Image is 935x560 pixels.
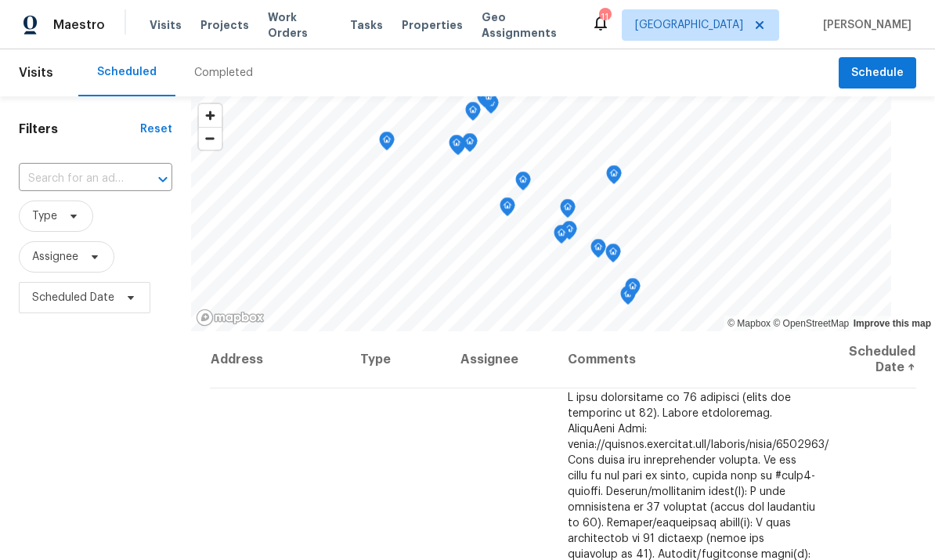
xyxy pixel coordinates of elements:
[210,331,348,388] th: Address
[19,167,128,191] input: Search for an address...
[19,121,140,137] h1: Filters
[555,331,829,388] th: Comments
[851,63,904,83] span: Schedule
[560,199,576,223] div: Map marker
[140,121,172,137] div: Reset
[500,197,515,222] div: Map marker
[465,102,481,126] div: Map marker
[829,331,916,388] th: Scheduled Date ↑
[268,9,331,41] span: Work Orders
[599,9,610,25] div: 11
[32,249,78,265] span: Assignee
[196,309,265,327] a: Mapbox homepage
[348,331,448,388] th: Type
[200,17,249,33] span: Projects
[854,318,931,329] a: Improve this map
[620,286,636,310] div: Map marker
[199,104,222,127] button: Zoom in
[402,17,463,33] span: Properties
[625,278,641,302] div: Map marker
[53,17,105,33] span: Maestro
[448,331,555,388] th: Assignee
[199,127,222,150] button: Zoom out
[199,128,222,150] span: Zoom out
[554,225,569,249] div: Map marker
[481,89,496,113] div: Map marker
[379,132,395,156] div: Map marker
[152,168,174,190] button: Open
[773,318,849,329] a: OpenStreetMap
[191,96,891,331] canvas: Map
[32,290,114,305] span: Scheduled Date
[727,318,771,329] a: Mapbox
[606,165,622,190] div: Map marker
[97,64,157,80] div: Scheduled
[482,9,572,41] span: Geo Assignments
[477,89,493,113] div: Map marker
[32,208,57,224] span: Type
[150,17,182,33] span: Visits
[561,221,577,245] div: Map marker
[483,95,499,119] div: Map marker
[462,133,478,157] div: Map marker
[449,135,464,159] div: Map marker
[194,65,253,81] div: Completed
[635,17,743,33] span: [GEOGRAPHIC_DATA]
[450,136,466,161] div: Map marker
[515,172,531,196] div: Map marker
[605,244,621,268] div: Map marker
[839,57,916,89] button: Schedule
[590,239,606,263] div: Map marker
[350,20,383,31] span: Tasks
[19,56,53,90] span: Visits
[817,17,912,33] span: [PERSON_NAME]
